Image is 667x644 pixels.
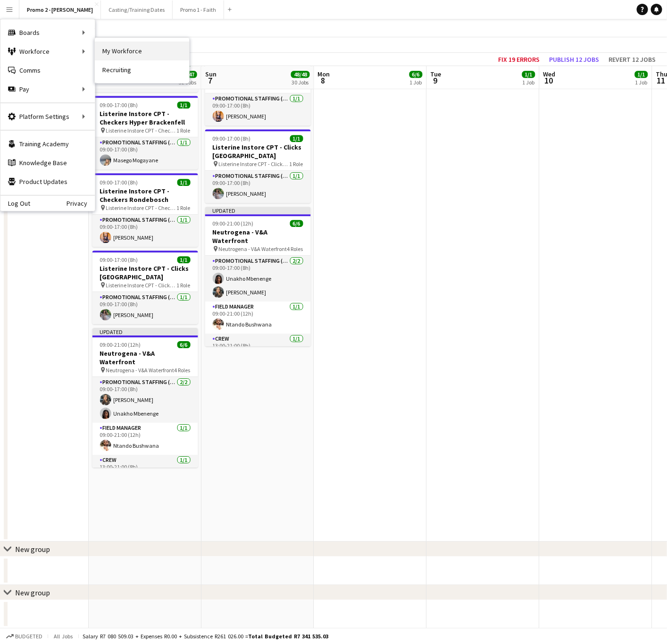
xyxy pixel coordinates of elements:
span: Neutrogena - V&A Waterfront [106,367,175,374]
div: Updated [92,328,198,335]
app-card-role: Crew1/113:00-21:00 (8h) [92,455,198,487]
span: 6/6 [177,341,191,348]
span: All jobs [52,633,75,640]
app-card-role: Crew1/113:00-21:00 (8h) [205,334,311,366]
span: Tue [431,70,442,78]
span: 1/1 [635,71,648,78]
span: Neutrogena - V&A Waterfront [219,245,287,252]
app-card-role: Field Manager1/109:00-21:00 (12h)Ntando Bushwana [92,423,198,455]
span: 1/1 [290,135,303,142]
span: Listerine Instore CPT - Checkers Rondebosch [106,204,177,211]
span: Total Budgeted R7 341 535.03 [248,633,328,640]
app-card-role: Promotional Staffing (Brand Ambassadors)1/109:00-17:00 (8h)[PERSON_NAME] [205,171,311,203]
div: New group [15,588,50,597]
span: 1 Role [177,127,191,134]
app-job-card: 09:00-17:00 (8h)1/1Listerine Instore CPT - Clicks [GEOGRAPHIC_DATA] Listerine Instore CPT - Click... [92,251,198,324]
span: 09:00-17:00 (8h) [100,179,138,186]
h3: Listerine Instore CPT - Clicks [GEOGRAPHIC_DATA] [205,143,311,160]
span: 09:00-21:00 (12h) [100,341,141,348]
span: 6/6 [290,220,303,227]
button: Publish 12 jobs [545,53,603,66]
span: Listerine Instore CPT - Clicks [GEOGRAPHIC_DATA] [219,160,290,167]
div: 1 Job [635,79,648,86]
a: Knowledge Base [0,153,95,172]
span: 1/1 [177,179,191,186]
span: 1/1 [177,101,191,109]
a: Product Updates [0,172,95,191]
span: Sun [205,70,217,78]
span: Wed [543,70,556,78]
span: Mon [318,70,330,78]
h3: Listerine Instore CPT - Checkers Hyper Brackenfell [92,109,198,126]
div: Updated [205,207,311,214]
h3: Neutrogena - V&A Waterfront [92,349,198,366]
span: 4 Roles [287,245,303,252]
button: Revert 12 jobs [605,53,659,66]
a: Log Out [0,200,30,207]
div: 1 Job [410,79,422,86]
app-job-card: 09:00-17:00 (8h)1/1Listerine Instore CPT - Checkers Rondebosch Listerine Instore CPT - Checkers R... [92,173,198,247]
app-job-card: Updated09:00-21:00 (12h)6/6Neutrogena - V&A Waterfront Neutrogena - V&A Waterfront4 RolesPromotio... [92,328,198,468]
span: 8 [317,75,330,86]
span: 6/6 [409,71,423,78]
div: Boards [0,23,95,42]
app-card-role: Promotional Staffing (Brand Ambassadors)2/209:00-17:00 (8h)Unakho Mbenenge[PERSON_NAME] [205,256,311,301]
span: 09:00-21:00 (12h) [213,220,254,227]
h3: Neutrogena - V&A Waterfront [205,228,311,245]
app-card-role: Field Manager1/109:00-21:00 (12h)Ntando Bushwana [205,301,311,334]
button: Fix 19 errors [494,53,543,66]
span: 7 [204,75,217,86]
a: My Workforce [95,42,189,60]
div: Platform Settings [0,107,95,126]
button: Promo 2 - [PERSON_NAME] [19,0,101,19]
button: Budgeted [5,631,44,642]
a: Recruiting [95,60,189,79]
app-job-card: 09:00-17:00 (8h)1/1Listerine Instore CPT - Clicks [GEOGRAPHIC_DATA] Listerine Instore CPT - Click... [205,129,311,203]
span: 09:00-17:00 (8h) [100,101,138,109]
div: 30 Jobs [292,79,309,86]
span: 1/1 [177,256,191,263]
span: Budgeted [15,633,42,640]
span: 1 Role [177,204,191,211]
app-job-card: 09:00-17:00 (8h)1/1Listerine Instore CPT - Checkers Hyper Brackenfell Listerine Instore CPT - Che... [92,96,198,169]
span: 48/48 [291,71,310,78]
div: New group [15,544,50,554]
span: 1 Role [177,282,191,289]
span: 4 Roles [175,367,191,374]
app-card-role: Promotional Staffing (Brand Ambassadors)1/109:00-17:00 (8h)[PERSON_NAME] [92,292,198,324]
app-card-role: Promotional Staffing (Brand Ambassadors)1/109:00-17:00 (8h)[PERSON_NAME] [205,93,311,125]
span: 09:00-17:00 (8h) [100,256,138,263]
app-card-role: Promotional Staffing (Brand Ambassadors)1/109:00-17:00 (8h)[PERSON_NAME] [92,215,198,247]
app-job-card: Updated09:00-21:00 (12h)6/6Neutrogena - V&A Waterfront Neutrogena - V&A Waterfront4 RolesPromotio... [205,207,311,346]
span: 10 [542,75,556,86]
span: 1/1 [522,71,535,78]
button: Casting/Training Dates [101,0,173,19]
a: Comms [0,61,95,80]
a: Training Academy [0,134,95,153]
div: Pay [0,80,95,99]
h3: Listerine Instore CPT - Clicks [GEOGRAPHIC_DATA] [92,264,198,281]
div: 1 Job [523,79,535,86]
button: Promo 1 - Faith [173,0,224,19]
div: Workforce [0,42,95,61]
a: Privacy [67,200,95,207]
h3: Listerine Instore CPT - Checkers Rondebosch [92,187,198,204]
span: 9 [429,75,442,86]
span: Listerine Instore CPT - Checkers Hyper Brackenfell [106,127,177,134]
span: 1 Role [290,160,303,167]
span: 09:00-17:00 (8h) [213,135,251,142]
app-card-role: Promotional Staffing (Brand Ambassadors)2/209:00-17:00 (8h)[PERSON_NAME]Unakho Mbenenge [92,377,198,423]
app-card-role: Promotional Staffing (Brand Ambassadors)1/109:00-17:00 (8h)Masego Mogayane [92,137,198,169]
span: Listerine Instore CPT - Clicks [GEOGRAPHIC_DATA] [106,282,177,289]
div: Salary R7 080 509.03 + Expenses R0.00 + Subsistence R261 026.00 = [83,633,328,640]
